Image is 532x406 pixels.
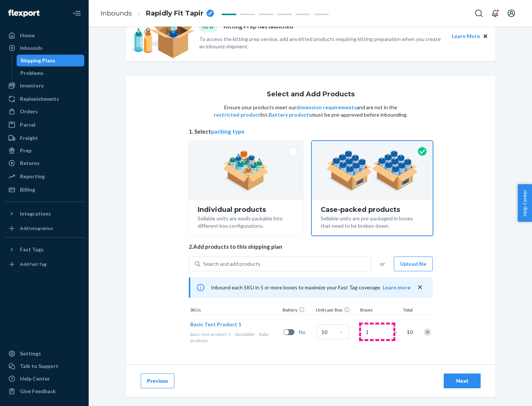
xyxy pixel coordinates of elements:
button: Next [444,374,481,388]
div: Fast Tags [20,246,44,253]
button: Open notifications [488,6,502,21]
a: Talk to Support [4,360,84,372]
a: Settings [4,348,84,359]
button: Close Navigation [69,6,84,21]
button: Learn More [452,32,480,40]
div: Baby products [190,331,280,344]
button: Fast Tags [4,244,84,255]
div: Remove Item [424,328,431,336]
a: Parcel [4,119,84,131]
a: Prep [4,145,84,156]
span: No [299,328,314,336]
div: Billing [20,186,35,193]
div: Next [450,377,474,385]
div: Problems [20,69,44,77]
div: SKUs [189,307,281,314]
div: Prep [20,147,31,154]
button: Basic Test Product 1 [190,321,241,328]
a: Problems [17,67,85,79]
span: 2. Add products to this shipping plan [189,243,433,251]
span: basic-test-product-1 [190,331,231,337]
button: restricted product [214,111,260,118]
div: Orders [20,108,38,115]
p: Ensure your products meet our and are not in the list. must be pre-approved before inbounding. [213,104,408,118]
a: Reporting [4,171,84,182]
div: Sellable units are pre-packaged in boxes that need to be broken down. [321,213,424,230]
div: Parcel [20,121,35,128]
img: Flexport logo [8,10,40,17]
button: Upload file [394,257,433,271]
div: Help Center [20,375,50,382]
a: Add Fast Tag [4,258,84,270]
div: Returns [20,159,40,167]
span: 0 available [235,331,255,337]
a: Add Integration [4,223,84,234]
div: Home [20,32,35,39]
div: Boxes [359,307,396,314]
img: case-pack.59cecea509d18c883b923b81aeac6d0b.png [326,150,418,191]
div: Settings [20,350,41,357]
div: Shipping Plans [20,57,55,64]
div: Talk to Support [20,362,58,370]
button: Integrations [4,208,84,220]
span: = [394,328,402,336]
a: Inbounds [4,42,84,54]
div: Freight [20,134,38,142]
a: Inventory [4,80,84,92]
div: Total [396,307,414,314]
div: Battery [281,307,314,314]
a: Orders [4,106,84,117]
button: Help Center [518,184,532,222]
button: Learn more [383,284,410,291]
div: Units per Box [314,307,359,314]
a: Shipping Plans [17,55,85,66]
a: Help Center [4,373,84,385]
div: NEW [199,22,218,32]
button: packing type [211,128,245,135]
button: Previous [141,374,174,388]
span: or [380,260,385,268]
button: Open account menu [504,6,519,21]
button: close [416,283,424,291]
div: Add Integration [20,225,53,231]
a: Inbounds [100,9,132,17]
a: Freight [4,132,84,144]
div: Sellable units are easily packable into different box configurations. [198,213,294,230]
div: Inbounds [20,44,42,52]
p: Kitting Prep has launched [224,22,293,32]
div: Add Fast Tag [20,261,47,267]
span: 1. Select [189,128,433,135]
h1: Select and Add Products [267,91,355,98]
img: individual-pack.facf35554cb0f1810c75b2bd6df2d64e.png [223,150,269,191]
span: Basic Test Product 1 [190,321,241,327]
span: Rapidly Fit Tapir [146,9,204,18]
p: To access the kitting prep service, add any kitted products requiring kitting preparation when yo... [199,35,445,50]
div: Integrations [20,210,51,217]
div: Inventory [20,82,44,89]
a: Returns [4,157,84,169]
button: Close [481,32,490,40]
div: Inbound each SKU in 5 or more boxes to maximize your Fast Tag coverage [189,277,433,298]
a: Billing [4,184,84,196]
a: Replenishments [4,93,84,105]
span: 10 [405,328,413,336]
button: dimension requirements [296,104,357,111]
button: Open Search Box [471,6,486,21]
input: Case Quantity [317,324,349,339]
ol: breadcrumbs [95,3,220,24]
div: Search and add products [203,260,260,268]
div: Reporting [20,173,45,180]
button: Give Feedback [4,385,84,397]
button: Battery products [269,111,311,118]
div: Case-packed products [321,206,424,213]
div: Individual products [198,206,294,213]
input: Number of boxes [361,324,393,339]
div: Replenishments [20,95,59,103]
div: Give Feedback [20,388,56,395]
a: Home [4,30,84,41]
